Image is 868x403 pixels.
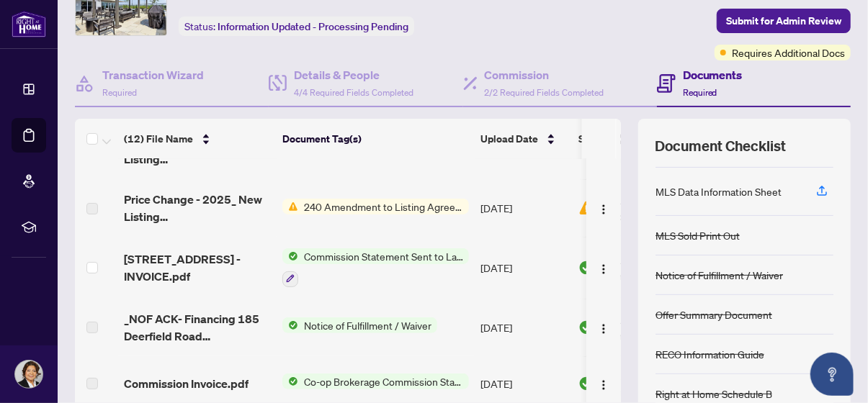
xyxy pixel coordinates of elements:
[717,9,851,33] button: Submit for Admin Review
[598,263,609,275] img: Logo
[102,66,204,83] h4: Transaction Wizard
[124,131,193,147] span: (12) File Name
[598,323,609,335] img: Logo
[475,119,573,159] th: Upload Date
[578,131,608,147] span: Status
[592,372,615,395] button: Logo
[298,199,469,214] span: 240 Amendment to Listing Agreement - Authority to Offer for Sale Price Change/Extension/Amendment(s)
[282,373,469,389] button: Status IconCo-op Brokerage Commission Statement
[475,179,573,237] td: [DATE]
[656,386,772,402] div: Right at Home Schedule B
[485,66,604,83] h4: Commission
[578,260,594,276] img: Document Status
[218,20,408,33] span: Information Updated - Processing Pending
[124,191,271,225] span: Price Change - 2025_ New Listing [STREET_ADDRESS] Melissa_[DATE] 11_56_45.pdf
[656,136,787,156] span: Document Checklist
[683,87,717,98] span: Required
[294,87,413,98] span: 4/4 Required Fields Completed
[485,87,604,98] span: 2/2 Required Fields Completed
[480,131,538,147] span: Upload Date
[578,376,594,391] img: Document Status
[475,299,573,356] td: [DATE]
[810,353,854,396] button: Open asap
[12,11,46,37] img: logo
[179,17,414,36] div: Status:
[15,361,42,388] img: Profile Icon
[656,346,764,362] div: RECO Information Guide
[732,45,845,60] span: Requires Additional Docs
[282,373,298,389] img: Status Icon
[294,66,413,83] h4: Details & People
[298,373,469,389] span: Co-op Brokerage Commission Statement
[656,307,772,322] div: Offer Summary Document
[573,119,695,159] th: Status
[124,250,271,285] span: [STREET_ADDRESS] - INVOICE.pdf
[118,119,277,159] th: (12) File Name
[282,317,298,333] img: Status Icon
[726,9,841,32] span: Submit for Admin Review
[578,200,594,216] img: Document Status
[282,199,298,214] img: Status Icon
[598,379,609,391] img: Logo
[298,248,469,264] span: Commission Statement Sent to Lawyer
[124,310,271,345] span: _NOF ACK- Financing 185 Deerfield Road 1212_2025-08-02 12_28_12.pdf
[282,248,298,264] img: Status Icon
[475,237,573,299] td: [DATE]
[683,66,743,83] h4: Documents
[598,204,609,215] img: Logo
[282,199,469,214] button: Status Icon240 Amendment to Listing Agreement - Authority to Offer for Sale Price Change/Extensio...
[124,375,249,392] span: Commission Invoice.pdf
[102,87,137,98] span: Required
[656,184,782,199] div: MLS Data Information Sheet
[282,248,469,287] button: Status IconCommission Statement Sent to Lawyer
[592,256,615,279] button: Logo
[282,317,437,333] button: Status IconNotice of Fulfillment / Waiver
[578,320,594,335] img: Document Status
[656,227,740,243] div: MLS Sold Print Out
[592,196,615,219] button: Logo
[298,317,437,333] span: Notice of Fulfillment / Waiver
[277,119,475,159] th: Document Tag(s)
[592,316,615,339] button: Logo
[656,267,783,283] div: Notice of Fulfillment / Waiver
